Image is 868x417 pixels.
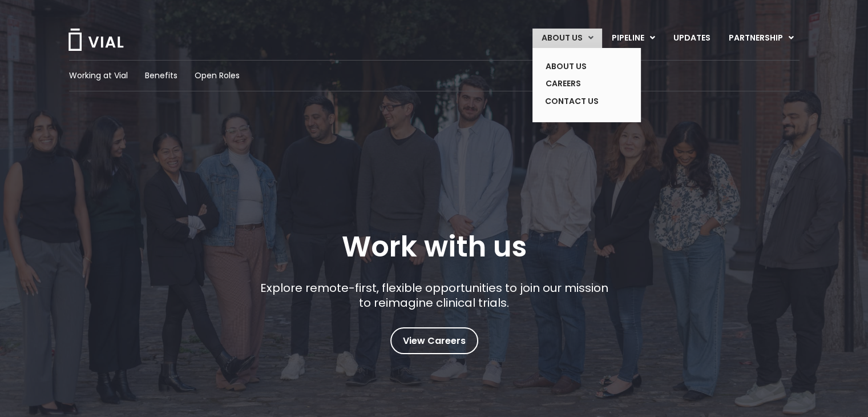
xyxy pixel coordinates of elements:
a: Open Roles [195,70,240,82]
a: ABOUT USMenu Toggle [532,29,602,48]
a: UPDATES [664,29,719,48]
a: Benefits [145,70,177,82]
a: Working at Vial [69,70,128,82]
a: PARTNERSHIPMenu Toggle [720,29,803,48]
a: ABOUT US [536,58,620,75]
p: Explore remote-first, flexible opportunities to join our mission to reimagine clinical trials. [256,280,612,310]
img: Vial Logo [67,29,124,51]
span: View Careers [403,334,466,348]
a: CAREERS [536,75,620,93]
a: PIPELINEMenu Toggle [603,29,664,48]
a: CONTACT US [536,93,620,111]
h1: Work with us [342,230,527,263]
a: View Careers [390,327,478,354]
